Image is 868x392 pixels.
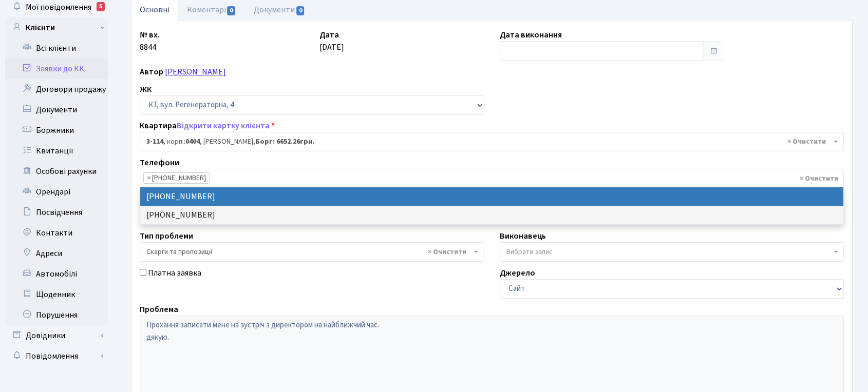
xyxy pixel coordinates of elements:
a: Договори продажу [5,79,108,100]
div: 5 [97,2,105,11]
div: 8844 [132,29,312,61]
b: 3-114 [146,136,163,147]
a: Документи [5,100,108,120]
label: Тип проблеми [140,230,193,242]
div: [DATE] [312,29,492,61]
a: Всі клієнти [5,38,108,58]
a: Боржники [5,120,108,141]
label: Виконавець [500,230,546,242]
a: Контакти [5,223,108,243]
a: Автомобілі [5,264,108,284]
a: Порушення [5,305,108,325]
a: Квитанції [5,141,108,161]
a: Довідники [5,325,108,346]
span: 0 [296,6,305,15]
label: Проблема [140,303,178,316]
span: × [147,173,150,183]
span: Скарги та пропозиції [140,242,484,262]
span: Видалити всі елементи [800,173,838,184]
li: [PHONE_NUMBER] [140,187,843,206]
span: Видалити всі елементи [428,247,466,257]
label: Телефони [140,156,179,169]
a: Клієнти [5,17,108,38]
a: Адреси [5,243,108,264]
span: <b>3-114</b>, корп.: <b>0404</b>, Сторчак Олександр Анатолійович, <b>Борг: 6652.26грн.</b> [140,132,844,151]
a: Орендарі [5,182,108,202]
li: [PHONE_NUMBER] [140,206,843,224]
label: Дата [319,29,339,41]
label: ЖК [140,83,152,95]
span: <b>3-114</b>, корп.: <b>0404</b>, Сторчак Олександр Анатолійович, <b>Борг: 6652.26грн.</b> [146,136,831,147]
a: Відкрити картку клієнта [177,120,270,131]
span: Мої повідомлення [26,2,91,13]
label: Платна заявка [148,267,201,279]
a: Посвідчення [5,202,108,223]
label: Автор [140,66,163,78]
label: Дата виконання [500,29,562,41]
a: Повідомлення [5,346,108,366]
label: Джерело [500,267,535,279]
b: 0404 [185,136,200,147]
b: Борг: 6652.26грн. [255,136,314,147]
label: № вх. [140,29,160,41]
span: Скарги та пропозиції [146,247,471,257]
span: Видалити всі елементи [787,136,826,147]
li: (050) 335-16-39 [143,172,210,184]
span: Вибрати запис [506,247,553,257]
span: 0 [227,6,235,15]
a: Щоденник [5,284,108,305]
a: Особові рахунки [5,161,108,182]
label: Квартира [140,120,275,132]
a: [PERSON_NAME] [165,66,226,77]
a: Заявки до КК [5,58,108,79]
